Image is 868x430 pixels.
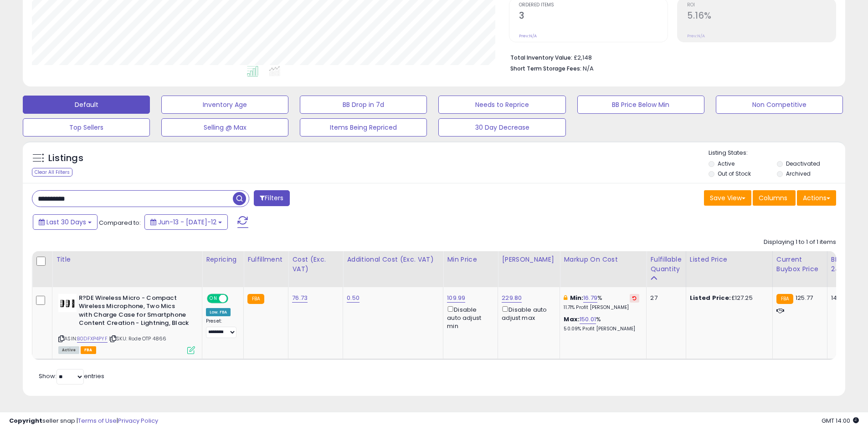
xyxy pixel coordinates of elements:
[822,416,859,425] span: 2025-08-12 14:00 GMT
[704,190,751,206] button: Save View
[23,118,150,137] button: Top Sellers
[564,326,639,332] p: 50.09% Profit [PERSON_NAME]
[564,315,580,324] b: Max:
[764,238,836,247] div: Displaying 1 to 1 of 1 items
[161,118,288,137] button: Selling @ Max
[583,293,597,303] a: 16.79
[56,255,198,264] div: Title
[690,293,731,302] b: Listed Price:
[716,96,843,114] button: Non Competitive
[519,33,537,39] small: Prev: N/A
[564,255,642,264] div: Markup on Cost
[577,96,704,114] button: BB Price Below Min
[292,255,339,274] div: Cost (Exc. VAT)
[109,335,166,342] span: | SKU: Rode OTP 4866
[247,294,264,304] small: FBA
[759,193,787,202] span: Columns
[23,96,150,114] button: Default
[580,315,596,324] a: 150.01
[564,315,639,332] div: %
[447,255,494,264] div: Min Price
[570,293,584,302] b: Min:
[753,190,796,206] button: Columns
[687,3,836,8] span: ROI
[690,294,765,302] div: £127.25
[776,255,823,274] div: Current Buybox Price
[438,96,565,114] button: Needs to Reprice
[583,64,594,73] span: N/A
[9,417,158,425] div: seller snap | |
[797,190,836,206] button: Actions
[687,33,705,39] small: Prev: N/A
[81,346,96,354] span: FBA
[560,251,647,287] th: The percentage added to the cost of goods (COGS) that forms the calculator for Min & Max prices.
[247,255,284,264] div: Fulfillment
[718,170,751,177] label: Out of Stock
[206,255,240,264] div: Repricing
[776,294,793,304] small: FBA
[786,160,820,167] label: Deactivated
[300,118,427,137] button: Items Being Repriced
[510,54,572,61] b: Total Inventory Value:
[709,149,845,157] p: Listing States:
[502,293,522,303] a: 229.80
[144,214,228,230] button: Jun-13 - [DATE]-12
[39,372,104,380] span: Show: entries
[564,304,639,311] p: 11.71% Profit [PERSON_NAME]
[58,346,79,354] span: All listings currently available for purchase on Amazon
[510,65,581,72] b: Short Term Storage Fees:
[58,294,77,312] img: 31yxJOx2R2L._SL40_.jpg
[58,294,195,353] div: ASIN:
[687,10,836,23] h2: 5.16%
[158,218,216,227] span: Jun-13 - [DATE]-12
[347,293,360,303] a: 0.50
[510,51,829,62] li: £2,148
[831,294,861,302] div: 14%
[33,214,98,230] button: Last 30 Days
[118,416,158,425] a: Privacy Policy
[831,255,864,274] div: BB Share 24h.
[46,218,86,227] span: Last 30 Days
[300,96,427,114] button: BB Drop in 7d
[447,304,491,331] div: Disable auto adjust min
[796,293,813,302] span: 125.77
[690,255,769,264] div: Listed Price
[227,294,241,302] span: OFF
[292,293,308,303] a: 76.73
[78,416,117,425] a: Terms of Use
[564,294,639,311] div: %
[447,293,465,303] a: 109.99
[718,160,734,167] label: Active
[438,118,565,137] button: 30 Day Decrease
[786,170,811,177] label: Archived
[99,218,141,227] span: Compared to:
[519,10,668,23] h2: 3
[347,255,439,264] div: Additional Cost (Exc. VAT)
[502,304,553,322] div: Disable auto adjust max
[48,152,83,165] h5: Listings
[206,308,231,316] div: Low. FBA
[502,255,556,264] div: [PERSON_NAME]
[208,294,219,302] span: ON
[206,318,236,339] div: Preset:
[650,255,682,274] div: Fulfillable Quantity
[519,3,668,8] span: Ordered Items
[650,294,678,302] div: 27
[254,190,289,206] button: Filters
[9,416,42,425] strong: Copyright
[32,168,72,177] div: Clear All Filters
[161,96,288,114] button: Inventory Age
[77,335,108,343] a: B0DFXP4PYF
[79,294,190,330] b: R?DE Wireless Micro - Compact Wireless Microphone, Two Mics with Charge Case for Smartphone Conte...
